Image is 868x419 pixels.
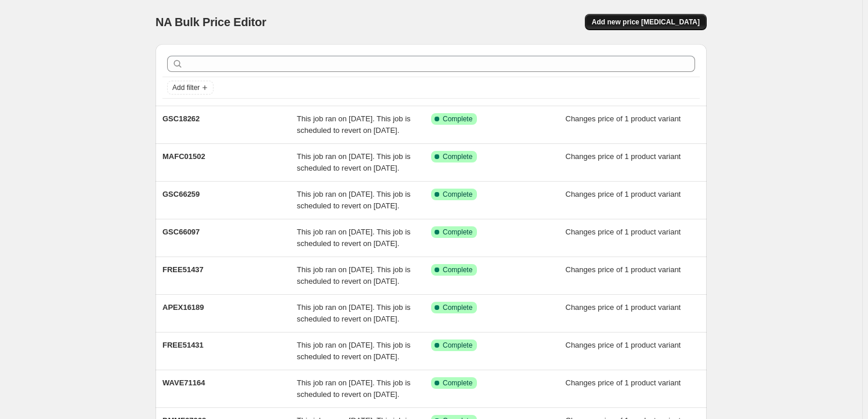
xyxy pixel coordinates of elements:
[566,303,681,312] span: Changes price of 1 product variant
[443,227,472,237] span: Complete
[566,341,681,349] span: Changes price of 1 product variant
[155,16,266,28] span: NA Bulk Price Editor
[566,114,681,123] span: Changes price of 1 product variant
[297,114,411,135] span: This job ran on [DATE]. This job is scheduled to revert on [DATE].
[297,190,411,210] span: This job ran on [DATE]. This job is scheduled to revert on [DATE].
[162,152,205,161] span: MAFC01502
[162,341,204,349] span: FREE51431
[167,81,214,95] button: Add filter
[443,303,472,312] span: Complete
[566,378,681,387] span: Changes price of 1 product variant
[297,227,411,248] span: This job ran on [DATE]. This job is scheduled to revert on [DATE].
[443,378,472,388] span: Complete
[162,303,204,312] span: APEX16189
[297,265,411,286] span: This job ran on [DATE]. This job is scheduled to revert on [DATE].
[566,152,681,161] span: Changes price of 1 product variant
[443,190,472,199] span: Complete
[592,17,700,27] span: Add new price [MEDICAL_DATA]
[443,265,472,274] span: Complete
[172,83,200,92] span: Add filter
[162,114,200,123] span: GSC18262
[162,378,205,387] span: WAVE71164
[297,378,411,399] span: This job ran on [DATE]. This job is scheduled to revert on [DATE].
[162,265,204,274] span: FREE51437
[585,14,707,30] button: Add new price [MEDICAL_DATA]
[297,341,411,361] span: This job ran on [DATE]. This job is scheduled to revert on [DATE].
[566,265,681,274] span: Changes price of 1 product variant
[162,190,200,198] span: GSC66259
[297,152,411,172] span: This job ran on [DATE]. This job is scheduled to revert on [DATE].
[443,152,472,161] span: Complete
[443,341,472,350] span: Complete
[566,227,681,236] span: Changes price of 1 product variant
[162,227,200,236] span: GSC66097
[566,190,681,198] span: Changes price of 1 product variant
[297,303,411,323] span: This job ran on [DATE]. This job is scheduled to revert on [DATE].
[443,114,472,124] span: Complete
